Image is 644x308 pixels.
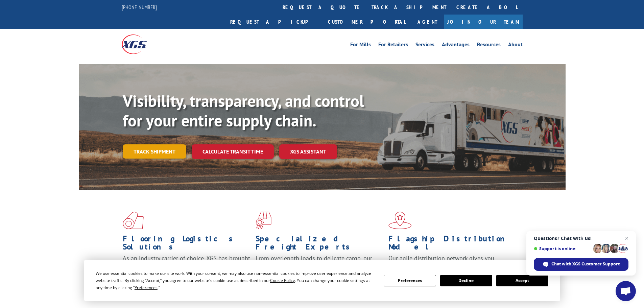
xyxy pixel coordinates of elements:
div: Cookie Consent Prompt [84,260,560,301]
div: Chat with XGS Customer Support [534,258,628,271]
button: Decline [440,275,492,286]
div: Open chat [616,281,636,301]
a: Join Our Team [444,15,523,29]
b: Visibility, transparency, and control for your entire supply chain. [123,90,364,131]
a: Advantages [442,42,470,49]
a: Calculate transit time [192,144,274,159]
a: [PHONE_NUMBER] [122,4,157,10]
a: Request a pickup [225,15,323,29]
span: Our agile distribution network gives you nationwide inventory management on demand. [388,254,513,270]
a: About [508,42,523,49]
h1: Flagship Distribution Model [388,235,516,254]
img: xgs-icon-total-supply-chain-intelligence-red [123,212,144,229]
a: For Retailers [378,42,408,49]
h1: Flooring Logistics Solutions [123,235,251,254]
a: XGS ASSISTANT [279,144,337,159]
span: Chat with XGS Customer Support [551,261,620,267]
span: Preferences [135,285,158,290]
span: Questions? Chat with us! [534,236,628,241]
a: Resources [477,42,501,49]
a: Services [415,42,434,49]
a: Customer Portal [323,15,411,29]
img: xgs-icon-flagship-distribution-model-red [388,212,412,229]
p: From overlength loads to delicate cargo, our experienced staff knows the best way to move your fr... [256,254,383,284]
button: Preferences [384,275,436,286]
a: Agent [411,15,444,29]
a: For Mills [350,42,371,49]
span: Cookie Policy [270,278,295,283]
div: We use essential cookies to make our site work. With your consent, we may also use non-essential ... [96,270,376,291]
button: Accept [496,275,548,286]
span: As an industry carrier of choice, XGS has brought innovation and dedication to flooring logistics... [123,254,250,278]
span: Close chat [623,234,631,242]
h1: Specialized Freight Experts [256,235,383,254]
span: Support is online [534,246,591,251]
a: Track shipment [123,144,186,159]
img: xgs-icon-focused-on-flooring-red [256,212,271,229]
